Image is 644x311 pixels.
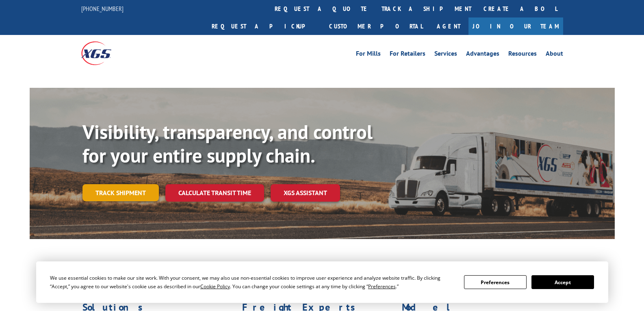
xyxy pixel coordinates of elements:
[356,50,381,59] a: For Mills
[50,274,454,291] div: We use essential cookies to make our site work. With your consent, we may also use non-essential ...
[82,119,373,168] b: Visibility, transparency, and control for your entire supply chain.
[466,50,499,59] a: Advantages
[82,184,159,201] a: Track shipment
[165,184,264,202] a: Calculate transit time
[429,17,468,35] a: Agent
[368,283,396,290] span: Preferences
[468,17,563,35] a: Join Our Team
[546,50,563,59] a: About
[434,50,457,59] a: Services
[390,50,425,59] a: For Retailers
[200,283,230,290] span: Cookie Policy
[36,261,608,303] div: Cookie Consent Prompt
[206,17,323,35] a: Request a pickup
[81,4,124,13] a: [PHONE_NUMBER]
[464,275,527,289] button: Preferences
[531,275,594,289] button: Accept
[323,17,429,35] a: Customer Portal
[271,184,340,202] a: XGS ASSISTANT
[508,50,537,59] a: Resources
